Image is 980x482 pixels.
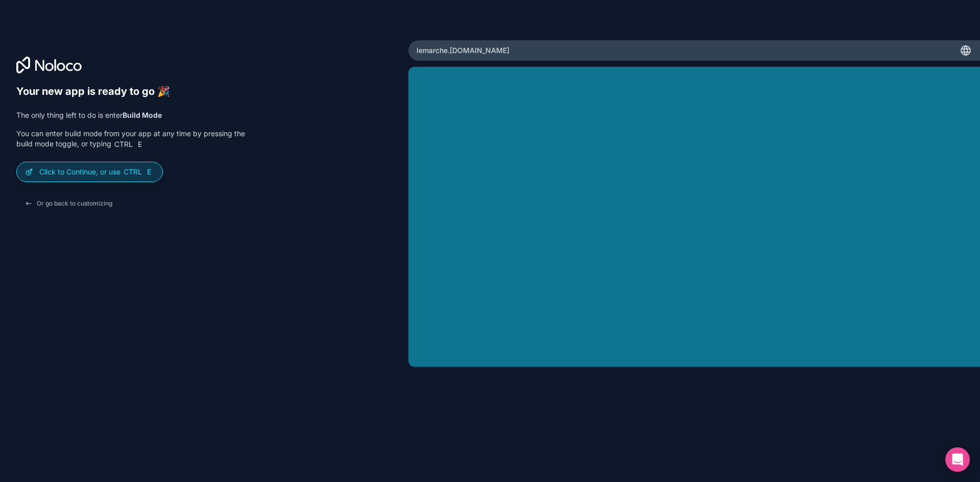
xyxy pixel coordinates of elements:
[16,129,245,149] p: You can enter build mode from your app at any time by pressing the build mode toggle, or typing
[408,67,980,367] iframe: App Preview
[136,140,144,148] span: E
[122,167,143,176] span: Ctrl
[39,167,154,177] p: Click to Continue, or use
[113,140,134,149] span: Ctrl
[145,168,153,176] span: E
[122,111,162,119] strong: Build Mode
[16,85,245,98] h6: Your new app is ready to go 🎉
[16,194,120,213] button: Or go back to customizing
[416,45,509,56] span: lemarche .[DOMAIN_NAME]
[945,447,970,472] div: Open Intercom Messenger
[16,110,245,120] p: The only thing left to do is enter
